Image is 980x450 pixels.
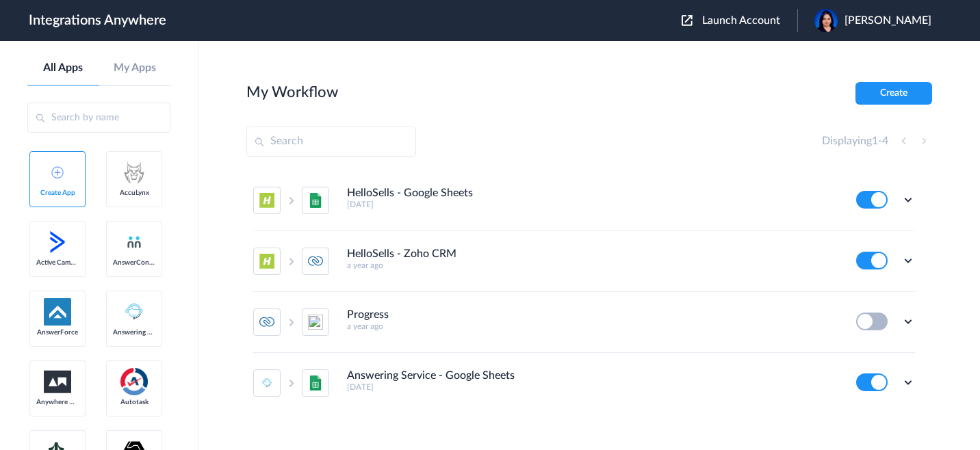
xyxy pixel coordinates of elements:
[113,328,155,336] span: Answering Service
[36,189,79,197] span: Create App
[120,298,148,326] img: Answering_service.png
[872,135,878,146] span: 1
[855,82,932,105] button: Create
[822,135,888,148] h4: Displaying -
[36,259,79,267] span: Active Campaign
[126,234,142,250] img: answerconnect-logo.svg
[113,189,155,197] span: AccuLynx
[347,200,838,209] h5: [DATE]
[702,15,780,26] span: Launch Account
[347,187,473,200] h4: HelloSells - Google Sheets
[844,14,931,27] span: [PERSON_NAME]
[347,308,389,321] h4: Progress
[113,398,155,406] span: Autotask
[347,382,838,392] h5: [DATE]
[36,328,79,336] span: AnswerForce
[27,103,170,133] input: Search by name
[51,166,64,178] img: add-icon.svg
[246,127,416,157] input: Search
[682,14,797,27] button: Launch Account
[120,159,148,186] img: acculynx-logo.svg
[347,369,515,382] h4: Answering Service - Google Sheets
[347,321,838,331] h5: a year ago
[120,368,148,395] img: autotask.png
[113,259,155,267] span: AnswerConnect
[882,135,888,146] span: 4
[347,261,838,270] h5: a year ago
[99,62,171,75] a: My Apps
[44,371,71,393] img: aww.png
[814,9,838,32] img: ff260e0b-efb4-4ecb-befe-8cb1520fd324.jpeg
[29,12,166,29] h1: Integrations Anywhere
[682,15,693,26] img: launch-acct-icon.svg
[246,83,338,101] h2: My Workflow
[36,398,79,406] span: Anywhere Works
[27,62,99,75] a: All Apps
[347,248,456,261] h4: HelloSells - Zoho CRM
[44,298,71,326] img: af-app-logo.svg
[44,228,71,256] img: active-campaign-logo.svg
